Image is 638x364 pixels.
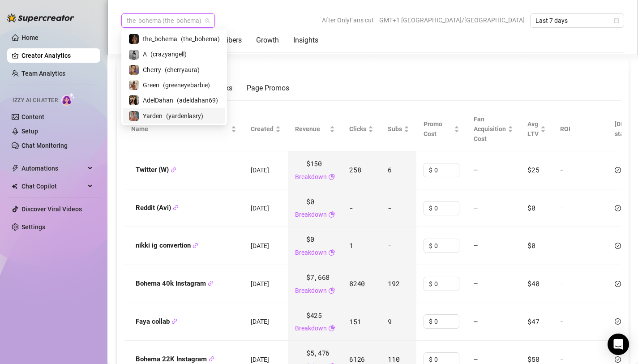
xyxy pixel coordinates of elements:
span: 151 [349,317,361,326]
img: Yarden [129,111,139,121]
span: Fan Acquisition Cost [474,116,506,142]
span: $0 [527,203,535,212]
span: pie-chart [329,286,335,295]
span: check-circle [615,275,621,292]
span: Last 7 days [535,14,619,27]
span: ( greeneyebarbie ) [163,80,210,90]
a: Team Analytics [21,70,65,77]
div: - [560,204,600,212]
a: Discover Viral Videos [21,206,82,213]
span: $150 [306,158,322,169]
span: Chat Copilot [21,179,85,193]
span: link [193,243,198,248]
strong: Reddit (Avi) [136,204,179,212]
span: pie-chart [329,248,335,257]
span: thunderbolt [12,165,19,172]
input: Enter cost [434,201,459,215]
span: Cherry [143,65,161,75]
span: ( yardenlasry ) [166,111,203,121]
span: $425 [306,310,322,321]
div: Growth [256,35,279,46]
div: - [560,242,600,250]
a: Creator Analytics [21,48,93,63]
span: Green [143,80,159,90]
span: Izzy AI Chatter [13,96,58,105]
img: Chat Copilot [12,183,17,189]
span: $40 [527,279,539,288]
div: - [560,317,600,325]
span: ROI [560,125,570,133]
span: pie-chart [329,323,335,333]
a: Breakdown [295,286,327,295]
span: After OnlyFans cut [322,13,374,27]
span: — [474,355,478,364]
span: ( cherryaura ) [165,65,200,75]
span: the_bohema (the_bohema) [127,14,210,27]
span: team [205,18,210,23]
span: link [171,318,177,324]
span: 1 [349,241,353,250]
span: 9 [388,317,392,326]
img: AdelDahan [129,95,139,105]
span: $7,668 [306,272,330,283]
div: - [560,166,600,174]
span: — [474,279,478,288]
a: Home [21,34,39,41]
span: ( crazyangell ) [150,49,187,59]
span: $5,476 [306,348,330,359]
span: [DATE] [251,318,269,325]
span: — [474,203,478,212]
input: Enter cost [434,239,459,253]
span: $0 [527,241,535,250]
span: - [388,203,392,212]
div: - [560,355,600,364]
button: Copy Link [173,205,179,211]
span: $47 [527,317,539,326]
img: AI Chatter [61,93,75,106]
span: - [349,203,353,212]
span: $25 [527,165,539,174]
span: GMT+1 [GEOGRAPHIC_DATA]/[GEOGRAPHIC_DATA] [379,13,525,27]
button: Copy Link [171,167,176,173]
span: Automations [21,161,85,176]
span: pie-chart [329,210,335,219]
a: Settings [21,223,45,231]
span: 192 [388,279,399,288]
span: AdelDahan [143,95,173,105]
input: Enter cost [434,277,459,291]
span: 8240 [349,279,365,288]
a: Breakdown [295,210,327,219]
div: Campaigns [124,57,621,76]
img: the_bohema [129,34,139,44]
span: [DATE] [251,280,269,287]
span: $0 [306,197,314,207]
img: logo-BBDzfeDw.svg [7,13,74,22]
span: calendar [614,18,619,23]
span: 6126 [349,355,365,364]
a: Content [21,113,44,120]
span: [DATE] [251,167,269,174]
span: 258 [349,165,361,174]
span: — [474,241,478,250]
span: — [474,165,478,174]
span: the_bohema [143,34,177,44]
button: Copy Link [209,356,214,363]
span: Subs [388,124,402,134]
span: $50 [527,355,539,364]
span: [DATE] [251,242,269,249]
span: Clicks [349,124,366,134]
span: 110 [388,355,399,364]
span: - [388,241,392,250]
img: A [129,50,139,60]
a: Breakdown [295,323,327,333]
div: - [560,280,600,288]
a: Setup [21,128,38,135]
strong: Bohema 22K Instagram [136,355,214,363]
button: Copy Link [208,280,214,287]
span: — [474,317,478,326]
span: ( adeldahan69 ) [177,95,218,105]
span: Revenue [295,124,328,134]
span: link [209,356,214,362]
span: Promo Cost [424,119,452,139]
span: check-circle [615,162,621,179]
